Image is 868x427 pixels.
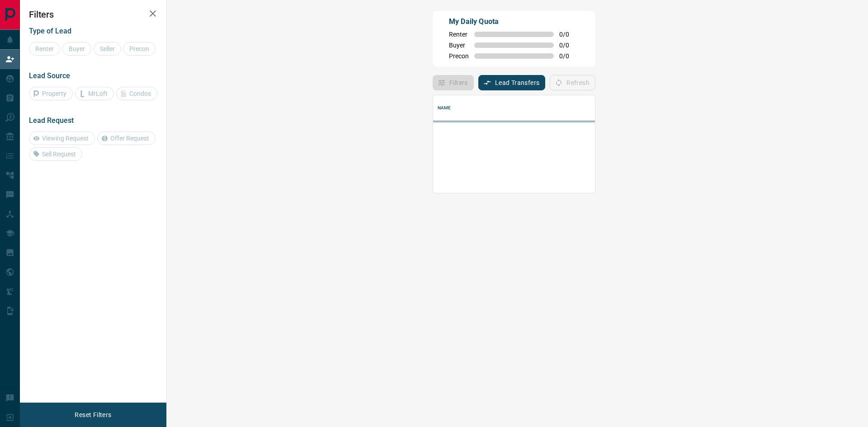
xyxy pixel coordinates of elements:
[438,95,451,121] div: Name
[449,16,579,27] p: My Daily Quota
[559,31,579,38] span: 0 / 0
[433,95,753,121] div: Name
[29,116,74,125] span: Lead Request
[449,42,469,49] span: Buyer
[69,407,117,422] button: Reset Filters
[29,9,157,20] h2: Filters
[559,52,579,60] span: 0 / 0
[29,27,71,35] span: Type of Lead
[478,75,546,90] button: Lead Transfers
[29,71,70,80] span: Lead Source
[449,31,469,38] span: Renter
[559,42,579,49] span: 0 / 0
[449,52,469,60] span: Precon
